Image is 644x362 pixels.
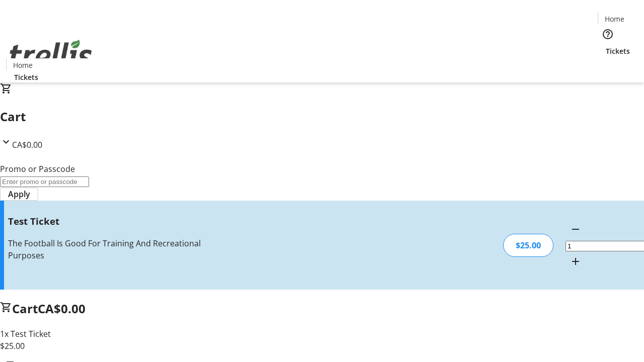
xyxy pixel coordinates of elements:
[605,14,624,24] span: Home
[598,46,638,56] a: Tickets
[6,29,96,79] img: Orient E2E Organization n8Uh8VXFSN's Logo
[7,60,39,70] a: Home
[6,72,46,82] a: Tickets
[13,60,33,70] span: Home
[598,24,618,44] button: Help
[598,14,630,24] a: Home
[12,139,42,150] span: CA$0.00
[14,72,38,82] span: Tickets
[566,251,586,271] button: Increment by one
[566,219,586,239] button: Decrement by one
[8,214,228,228] h3: Test Ticket
[503,234,553,257] div: $25.00
[606,46,630,56] span: Tickets
[38,300,86,317] span: CA$0.00
[8,188,30,200] span: Apply
[598,56,618,76] button: Cart
[8,237,228,261] div: The Football Is Good For Training And Recreational Purposes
